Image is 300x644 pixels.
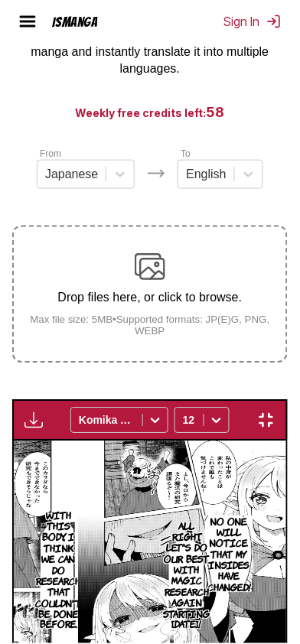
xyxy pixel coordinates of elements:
[46,15,126,29] a: IsManga
[147,164,165,183] img: Languages icon
[14,314,286,337] small: Max file size: 5MB • Supported formats: JP(E)G, PNG, WEBP
[18,12,37,31] img: hamburger
[33,507,85,634] p: With this body, I think we can do research that couldn't be done before.
[37,102,263,122] h3: Weekly free credits left:
[24,411,43,430] img: Download translated images
[12,9,288,78] p: Experience seamless manga translation with our cutting-edge AI technology. Upload your favorite m...
[161,518,214,634] p: All right, let's do our best with magic research again starting [DATE]!
[204,513,254,597] p: No one will notice that my insides have changed!
[181,148,191,159] label: To
[224,14,282,29] button: Sign In
[266,14,282,29] img: Sign out
[14,291,286,305] p: Drop files here, or click to browse.
[40,148,61,159] label: From
[207,104,225,120] span: 58
[257,411,276,430] img: Exit fullscreen
[52,15,98,29] div: IsManga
